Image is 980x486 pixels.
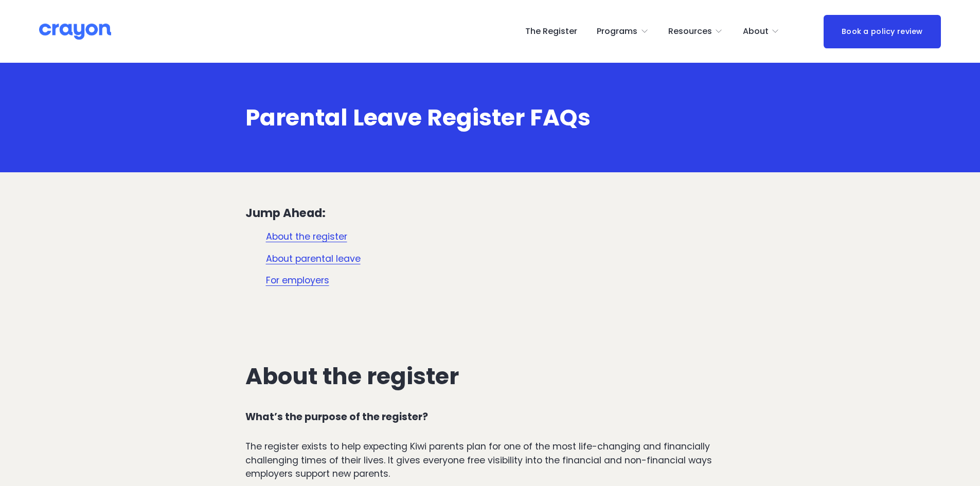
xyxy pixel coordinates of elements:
[743,23,780,40] a: folder dropdown
[39,23,111,41] img: Crayon
[266,230,347,243] a: About the register
[245,364,735,389] h2: About the register
[668,23,723,40] a: folder dropdown
[597,23,649,40] a: folder dropdown
[597,24,637,39] span: Programs
[245,411,735,423] h4: What’s the purpose of the register?
[245,205,326,221] strong: Jump Ahead:
[266,274,329,286] a: For employers
[245,440,735,480] p: The register exists to help expecting Kiwi parents plan for one of the most life-changing and fin...
[743,24,769,39] span: About
[668,24,712,39] span: Resources
[525,23,577,40] a: The Register
[245,105,806,131] h2: Parental Leave Register FAQs
[266,253,361,265] a: About parental leave
[824,15,941,48] a: Book a policy review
